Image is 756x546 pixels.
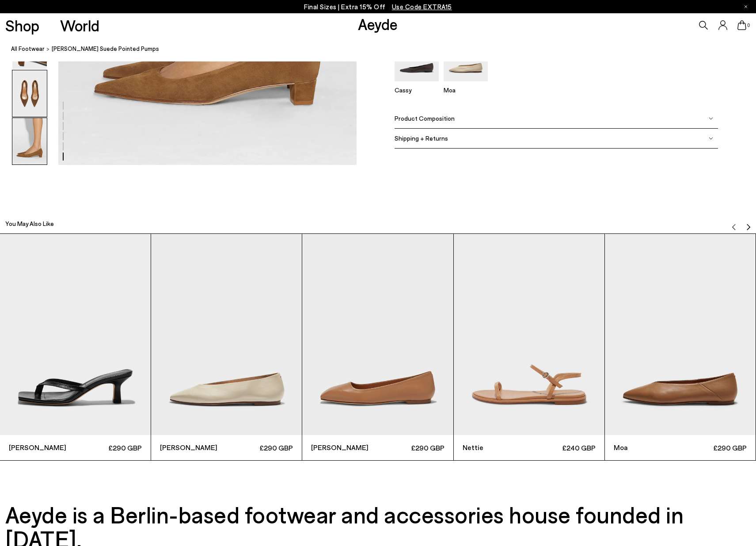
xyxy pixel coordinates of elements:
span: £290 GBP [76,442,142,453]
span: Moa [614,442,680,453]
span: [PERSON_NAME] [160,442,227,453]
div: 5 / 6 [605,233,756,461]
a: Aeyde [358,15,398,33]
a: 0 [737,20,746,30]
div: 4 / 6 [454,233,605,461]
img: svg%3E [745,223,752,230]
span: £290 GBP [680,442,747,453]
a: [PERSON_NAME] £290 GBP [302,234,453,460]
img: Judi Suede Pointed Pumps - Image 6 [12,118,47,164]
span: Shipping + Returns [395,134,448,142]
img: Moa Pointed-Toe Flats [605,234,756,435]
span: [PERSON_NAME] [9,442,76,453]
span: £290 GBP [378,442,444,453]
span: [PERSON_NAME] Suede Pointed Pumps [52,44,159,53]
a: Nettie £240 GBP [454,234,604,460]
img: Nettie Leather Sandals [454,234,604,435]
a: Cassy Pointed-Toe Flats Cassy [395,75,439,94]
a: Shop [5,18,39,33]
img: Judi Suede Pointed Pumps - Image 5 [12,70,47,117]
span: Nettie [463,442,529,453]
button: Previous slide [730,217,737,230]
a: Moa Pointed-Toe Flats Moa [444,75,488,94]
img: Betty Square-Toe Ballet Flats [151,234,302,435]
span: 0 [746,23,751,28]
a: Moa £290 GBP [605,234,756,460]
img: svg%3E [730,223,737,230]
span: £240 GBP [529,442,596,453]
p: Cassy [395,86,439,94]
p: Moa [444,86,488,94]
p: Final Sizes | Extra 15% Off [304,1,452,12]
a: World [60,18,99,33]
button: Next slide [745,217,752,230]
div: 3 / 6 [302,233,453,461]
span: Navigate to /collections/ss25-final-sizes [392,3,452,11]
span: £290 GBP [227,442,293,453]
span: [PERSON_NAME] [311,442,378,453]
span: Product Composition [395,115,455,122]
img: Ida Leather Square-Toe Flats [302,234,453,435]
a: All Footwear [11,44,45,53]
a: [PERSON_NAME] £290 GBP [151,234,302,460]
div: 2 / 6 [151,233,302,461]
img: svg%3E [709,116,713,121]
nav: breadcrumb [11,37,756,61]
img: svg%3E [709,136,713,141]
h2: You May Also Like [5,219,54,228]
